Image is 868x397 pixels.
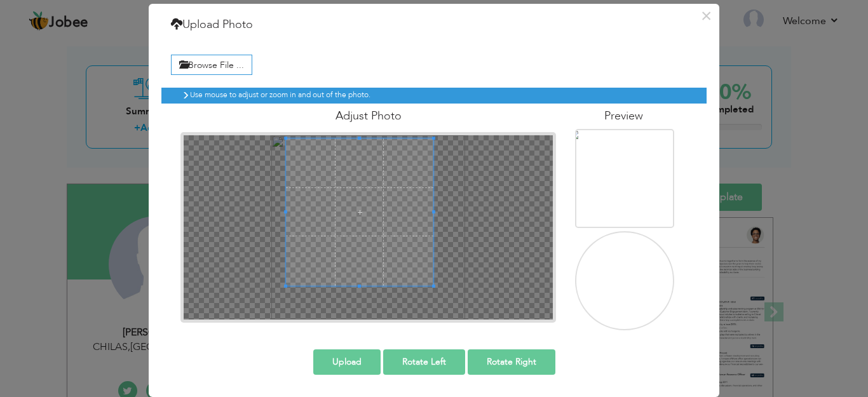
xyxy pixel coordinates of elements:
img: cb40c39b-de42-4433-bd8e-54d38946d82d [567,128,696,252]
button: Rotate Left [383,349,465,375]
label: Browse File ... [171,55,252,74]
img: cb40c39b-de42-4433-bd8e-54d38946d82d [567,230,696,354]
h4: Upload Photo [171,17,253,33]
h4: Adjust Photo [180,110,556,123]
button: Upload [313,349,381,375]
button: × [696,6,716,26]
button: Rotate Right [468,349,555,375]
h4: Preview [575,110,672,123]
h6: Use mouse to adjust or zoom in and out of the photo. [190,91,681,99]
